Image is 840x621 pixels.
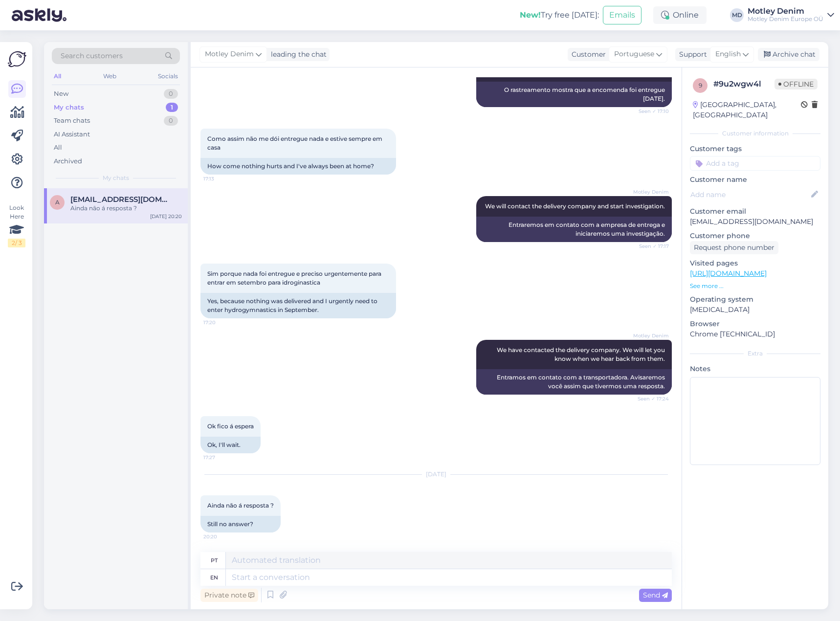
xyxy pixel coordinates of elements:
p: Customer name [690,175,820,185]
span: 17:20 [203,319,240,326]
span: My chats [103,174,129,182]
div: 0 [164,89,178,99]
div: Team chats [54,116,90,126]
div: en [210,569,218,586]
div: Private note [200,589,258,602]
span: 20:20 [203,533,240,540]
div: 0 [164,116,178,126]
span: Ainda não á resposta ? [207,502,274,509]
span: Sim porque nada foi entregue e preciso urgentemente para entrar em setembro para idroginastica [207,270,383,286]
div: Entramos em contato com a transportadora. Avisaremos você assim que tivermos uma resposta. [476,369,672,395]
div: [DATE] [200,470,672,479]
p: Operating system [690,294,820,305]
div: MD [730,8,744,22]
span: 17:13 [203,175,240,182]
div: Socials [156,70,180,83]
input: Add a tag [690,156,820,171]
span: Seen ✓ 17:24 [632,395,669,402]
div: Request phone number [690,241,778,254]
span: Send [643,591,668,599]
div: Archived [54,156,82,166]
img: Askly Logo [8,50,26,68]
span: Ok fico á espera [207,422,254,430]
div: Archive chat [758,48,819,61]
span: 17:27 [203,454,240,461]
div: Customer [568,49,606,60]
div: Try free [DATE]: [520,9,599,21]
div: My chats [54,103,84,112]
div: Ainda não á resposta ? [70,204,182,213]
div: Customer information [690,129,820,138]
div: Entraremos em contato com a empresa de entrega e iniciaremos uma investigação. [476,217,672,242]
span: Motley Denim [632,332,669,339]
span: Search customers [61,51,123,61]
p: Customer phone [690,231,820,241]
a: Motley DenimMotley Denim Europe OÜ [748,7,834,23]
span: Offline [774,79,818,89]
p: See more ... [690,282,820,290]
p: Customer tags [690,144,820,154]
p: Visited pages [690,258,820,268]
div: Motley Denim Europe OÜ [748,15,823,23]
div: Support [675,49,707,60]
div: Yes, because nothing was delivered and I urgently need to enter hydrogymnastics in September. [200,293,396,318]
span: armandobatalha8@gmail.com [70,195,172,204]
span: Seen ✓ 17:17 [632,243,669,250]
div: How come nothing hurts and I've always been at home? [200,158,396,175]
a: [URL][DOMAIN_NAME] [690,269,767,278]
div: O rastreamento mostra que a encomenda foi entregue [DATE]. [476,82,672,107]
span: Motley Denim [205,49,254,60]
p: Browser [690,319,820,329]
div: AI Assistant [54,130,90,139]
span: Motley Denim [632,188,669,196]
div: Web [101,70,118,83]
p: Chrome [TECHNICAL_ID] [690,329,820,339]
button: Emails [603,6,641,24]
div: Still no answer? [200,516,281,532]
span: Seen ✓ 17:10 [632,108,669,115]
span: English [715,49,741,60]
div: Motley Denim [748,7,823,15]
p: [EMAIL_ADDRESS][DOMAIN_NAME] [690,217,820,227]
div: Online [653,6,707,24]
div: [DATE] 20:20 [150,213,182,220]
div: pt [211,552,218,569]
span: 9 [699,82,702,89]
div: 2 / 3 [8,239,25,247]
p: [MEDICAL_DATA] [690,305,820,315]
input: Add name [690,189,809,200]
div: leading the chat [267,49,327,60]
p: Notes [690,364,820,374]
span: a [55,199,60,206]
div: New [54,89,68,99]
span: We will contact the delivery company and start investigation. [485,202,665,210]
span: Como assim não me dói entregue nada e estive sempre em casa [207,135,384,151]
div: Look Here [8,203,25,247]
div: All [54,143,62,153]
span: Portuguese [614,49,654,60]
span: We have contacted the delivery company. We will let you know when we hear back from them. [497,346,666,362]
b: New! [520,10,541,20]
div: 1 [166,103,178,112]
div: # 9u2wgw4l [713,78,774,90]
div: Extra [690,349,820,358]
div: [GEOGRAPHIC_DATA], [GEOGRAPHIC_DATA] [693,100,801,120]
p: Customer email [690,206,820,217]
div: All [52,70,63,83]
div: Ok, I'll wait. [200,437,261,453]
